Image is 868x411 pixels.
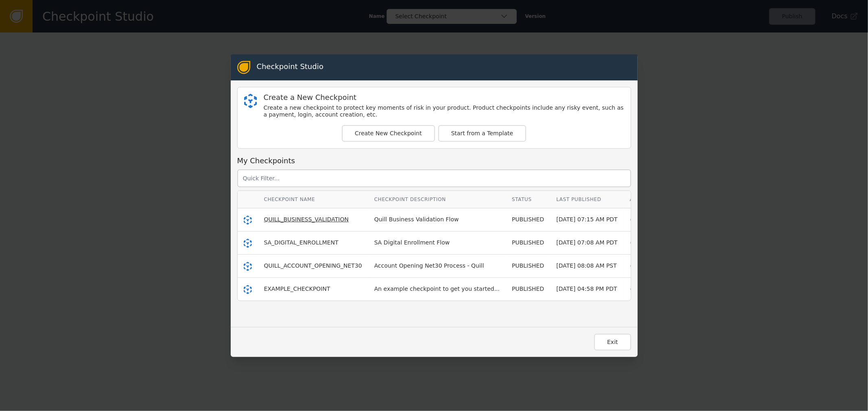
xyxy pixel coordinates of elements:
[237,169,631,187] input: Quick Filter...
[374,285,500,293] div: An example checkpoint to get you started...
[506,191,550,208] th: Status
[556,238,617,247] div: [DATE] 07:08 AM PDT
[556,262,617,270] div: [DATE] 08:08 AM PST
[512,215,544,224] div: PUBLISHED
[264,262,362,269] span: QUILL_ACCOUNT_OPENING_NET30
[438,125,527,142] button: Start from a Template
[512,238,544,247] div: PUBLISHED
[374,262,484,269] span: Account Opening Net30 Process - Quill
[237,155,631,166] div: My Checkpoints
[594,334,631,350] button: Exit
[374,239,450,246] span: SA Digital Enrollment Flow
[264,104,624,119] div: Create a new checkpoint to protect key moments of risk in your product. Product checkpoints inclu...
[550,191,623,208] th: Last Published
[556,285,617,293] div: [DATE] 04:58 PM PDT
[624,191,660,208] th: Actions
[257,61,324,74] div: Checkpoint Studio
[374,216,459,223] span: Quill Business Validation Flow
[264,239,339,246] span: SA_DIGITAL_ENROLLMENT
[264,286,330,292] span: EXAMPLE_CHECKPOINT
[556,215,617,224] div: [DATE] 07:15 AM PDT
[512,262,544,270] div: PUBLISHED
[342,125,435,142] button: Create New Checkpoint
[264,216,349,223] span: QUILL_BUSINESS_VALIDATION
[264,94,624,101] div: Create a New Checkpoint
[512,285,544,293] div: PUBLISHED
[368,191,506,208] th: Checkpoint Description
[258,191,368,208] th: Checkpoint Name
